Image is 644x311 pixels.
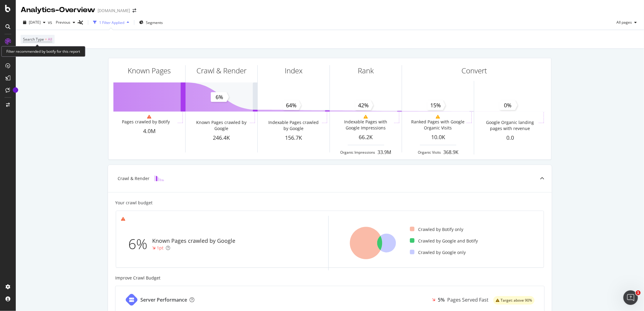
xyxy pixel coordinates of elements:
[53,20,70,25] span: Previous
[410,238,478,244] div: Crawled by Google and Botify
[146,20,163,25] span: Segments
[493,296,535,305] div: warning label
[358,65,374,76] div: Rank
[338,119,393,131] div: Indexable Pages with Google Impressions
[13,87,18,93] div: Tooltip anchor
[614,20,632,25] span: All pages
[29,20,41,25] span: 2025 Aug. 12th
[196,65,247,76] div: Crawl & Render
[438,296,445,303] div: 5%
[410,226,463,232] div: Crawled by Botify only
[447,296,488,303] div: Pages Served Fast
[98,8,130,14] div: [DOMAIN_NAME]
[623,290,638,305] iframe: Intercom live chat
[113,127,185,135] div: 4.0M
[614,18,639,27] button: All pages
[23,37,44,42] span: Search Type
[285,65,303,76] div: Index
[115,275,545,281] div: Improve Crawl Budget
[53,18,78,27] button: Previous
[128,234,152,254] div: 6%
[157,245,163,251] div: 1pt
[152,237,235,245] div: Known Pages crawled by Google
[115,200,153,206] div: Your crawl budget
[99,20,124,25] div: 1 Filter Applied
[122,119,170,125] div: Pages crawled by Botify
[258,134,330,142] div: 156.7K
[21,18,48,27] button: [DATE]
[140,296,187,303] div: Server Performance
[636,290,641,295] span: 1
[45,37,47,42] span: =
[330,133,402,141] div: 66.2K
[137,18,165,27] button: Segments
[48,19,53,25] span: vs
[48,35,52,44] span: All
[128,65,171,76] div: Known Pages
[340,150,375,155] div: Organic Impressions
[194,119,248,132] div: Known Pages crawled by Google
[21,5,95,15] div: Analytics - Overview
[501,299,532,302] span: Target: above 90%
[186,134,257,142] div: 246.4K
[132,8,136,13] div: arrow-right-arrow-left
[91,18,132,27] button: 1 Filter Applied
[410,249,466,256] div: Crawled by Google only
[154,176,164,181] img: block-icon
[378,149,391,156] div: 33.9M
[266,119,320,132] div: Indexable Pages crawled by Google
[118,176,149,182] div: Crawl & Render
[1,46,85,57] div: Filter recommended by botify for this report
